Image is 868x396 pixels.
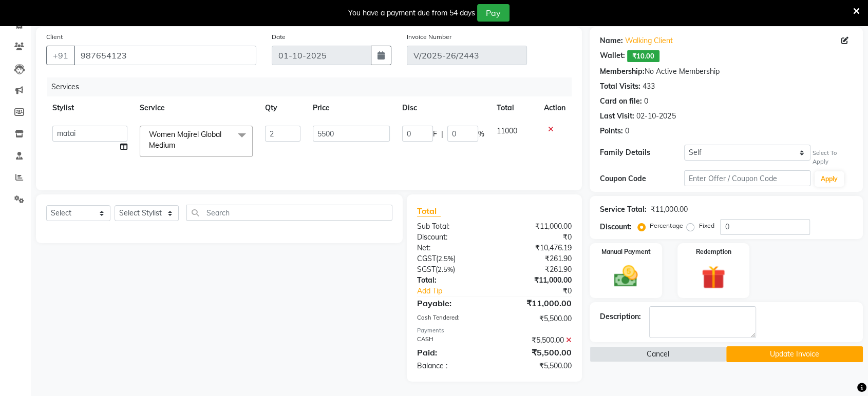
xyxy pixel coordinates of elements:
div: Services [47,77,579,96]
th: Service [134,96,259,120]
label: Redemption [695,247,731,256]
span: 2.5% [438,254,454,263]
div: Cash Tendered: [409,313,495,324]
div: CASH [409,335,495,346]
span: 2.5% [438,265,453,273]
th: Disc [396,96,490,120]
button: Update Invoice [726,346,863,362]
a: x [175,141,180,150]
span: SGST [417,265,436,274]
div: Name: [600,35,623,46]
div: Discount: [600,222,632,232]
div: You have a payment due from 54 days [348,8,475,18]
div: Membership: [600,66,645,77]
div: ₹11,000.00 [495,221,580,232]
div: Net: [409,243,495,253]
span: F [433,129,437,140]
div: Total: [409,275,495,286]
span: % [478,129,484,140]
div: Service Total: [600,204,647,215]
img: _gift.svg [694,263,732,292]
label: Date [272,32,286,42]
div: Sub Total: [409,221,495,232]
div: Card on file: [600,96,642,107]
a: Add Tip [409,286,508,296]
div: Points: [600,126,623,136]
div: ₹11,000.00 [495,297,580,309]
div: ₹11,000.00 [495,275,580,286]
span: ₹10.00 [627,50,659,62]
img: _cash.svg [607,263,645,290]
button: Pay [477,4,510,22]
div: ₹261.90 [495,264,580,275]
div: ₹0 [508,286,579,296]
button: Apply [815,171,844,187]
div: ( ) [409,253,495,264]
div: ₹11,000.00 [651,204,687,215]
div: Payable: [409,297,495,309]
div: No Active Membership [600,66,853,77]
th: Price [307,96,396,120]
div: ₹5,500.00 [495,361,580,371]
span: CGST [417,254,436,263]
label: Client [46,32,63,42]
div: 02-10-2025 [636,111,675,122]
th: Action [538,96,572,120]
div: ₹5,500.00 [495,346,580,359]
div: Family Details [600,147,684,158]
label: Fixed [699,221,714,230]
input: Enter Offer / Coupon Code [684,170,810,186]
a: Walking Client [625,35,673,46]
th: Qty [259,96,307,120]
div: Discount: [409,232,495,243]
div: ₹10,476.19 [495,243,580,253]
input: Search [186,205,392,221]
div: Balance : [409,361,495,371]
th: Total [490,96,538,120]
label: Invoice Number [407,32,451,42]
div: Last Visit: [600,111,634,122]
div: ₹0 [495,232,580,243]
span: 11000 [497,126,517,135]
div: 0 [644,96,648,107]
button: +91 [46,46,75,65]
div: Paid: [409,346,495,359]
div: Total Visits: [600,81,640,92]
label: Percentage [650,221,683,230]
div: Description: [600,311,641,322]
div: 433 [643,81,655,92]
th: Stylist [46,96,134,120]
span: | [441,129,443,140]
div: Select To Apply [813,149,853,166]
div: ( ) [409,264,495,275]
div: Wallet: [600,50,625,62]
label: Manual Payment [601,247,651,256]
span: Total [417,206,441,216]
div: ₹5,500.00 [495,335,580,346]
div: Coupon Code [600,173,684,184]
button: Cancel [590,346,726,362]
div: ₹5,500.00 [495,313,580,324]
div: 0 [625,126,629,136]
div: Payments [417,326,572,335]
input: Search by Name/Mobile/Email/Code [74,46,256,65]
span: Women Majirel Global Medium [149,130,221,150]
div: ₹261.90 [495,253,580,264]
